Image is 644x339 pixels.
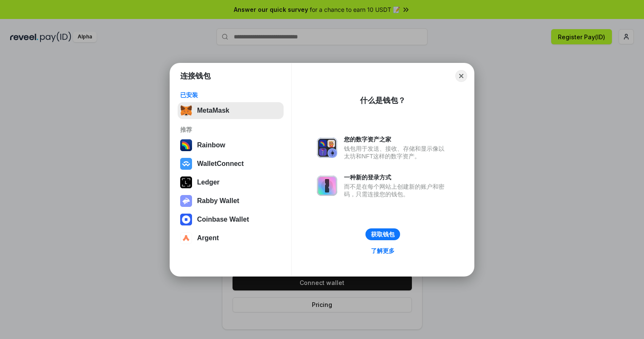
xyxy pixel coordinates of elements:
button: Rainbow [178,137,284,154]
img: svg+xml,%3Csvg%20fill%3D%22none%22%20height%3D%2233%22%20viewBox%3D%220%200%2035%2033%22%20width%... [180,105,192,117]
div: 已安装 [180,91,281,99]
img: svg+xml,%3Csvg%20width%3D%2228%22%20height%3D%2228%22%20viewBox%3D%220%200%2028%2028%22%20fill%3D... [180,214,192,225]
div: MetaMask [197,107,229,114]
h1: 连接钱包 [180,71,211,81]
button: Ledger [178,174,284,191]
a: 了解更多 [366,245,400,256]
img: svg+xml,%3Csvg%20xmlns%3D%22http%3A%2F%2Fwww.w3.org%2F2000%2Fsvg%22%20fill%3D%22none%22%20viewBox... [317,138,337,158]
img: svg+xml,%3Csvg%20xmlns%3D%22http%3A%2F%2Fwww.w3.org%2F2000%2Fsvg%22%20fill%3D%22none%22%20viewBox... [317,176,337,196]
div: Rabby Wallet [197,197,239,205]
div: Ledger [197,179,219,186]
button: WalletConnect [178,155,284,172]
div: 钱包用于发送、接收、存储和显示像以太坊和NFT这样的数字资产。 [344,145,449,160]
div: Coinbase Wallet [197,216,249,223]
div: 一种新的登录方式 [344,174,449,181]
div: 您的数字资产之家 [344,136,449,143]
div: 推荐 [180,126,281,133]
button: Coinbase Wallet [178,211,284,228]
button: Close [455,70,467,82]
button: Rabby Wallet [178,193,284,209]
div: 什么是钱包？ [360,95,406,106]
button: Argent [178,230,284,247]
div: WalletConnect [197,160,244,168]
button: 获取钱包 [365,228,400,240]
img: svg+xml,%3Csvg%20xmlns%3D%22http%3A%2F%2Fwww.w3.org%2F2000%2Fsvg%22%20fill%3D%22none%22%20viewBox... [180,195,192,207]
div: Rainbow [197,141,225,149]
div: 了解更多 [371,247,395,255]
div: Argent [197,234,219,242]
img: svg+xml,%3Csvg%20width%3D%2228%22%20height%3D%2228%22%20viewBox%3D%220%200%2028%2028%22%20fill%3D... [180,232,192,244]
button: MetaMask [178,102,284,119]
div: 获取钱包 [371,231,395,238]
div: 而不是在每个网站上创建新的账户和密码，只需连接您的钱包。 [344,183,449,198]
img: svg+xml,%3Csvg%20width%3D%2228%22%20height%3D%2228%22%20viewBox%3D%220%200%2028%2028%22%20fill%3D... [180,158,192,170]
img: svg+xml,%3Csvg%20xmlns%3D%22http%3A%2F%2Fwww.w3.org%2F2000%2Fsvg%22%20width%3D%2228%22%20height%3... [180,176,192,188]
img: svg+xml,%3Csvg%20width%3D%22120%22%20height%3D%22120%22%20viewBox%3D%220%200%20120%20120%22%20fil... [180,139,192,151]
